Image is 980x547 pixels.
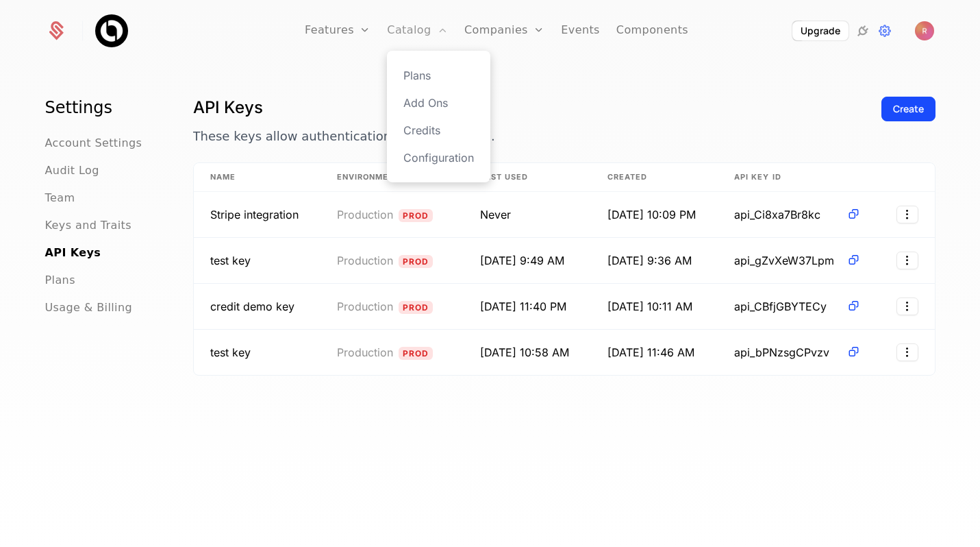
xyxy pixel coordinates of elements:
[45,272,75,289] a: Plans
[792,21,849,40] button: Upgrade
[464,284,591,330] td: [DATE] 11:40 PM
[896,206,918,223] button: Select action
[464,163,591,192] th: Last Used
[337,300,393,313] span: Production
[337,345,393,359] span: Production
[194,163,321,192] th: Name
[210,300,294,313] span: credit demo key
[403,67,474,84] a: Plans
[403,95,474,111] a: Add Ons
[45,300,133,316] a: Usage & Billing
[95,14,128,47] img: Billy.ai
[399,347,434,360] span: Prod
[591,163,718,192] th: Created
[893,102,924,116] div: Create
[337,254,393,267] span: Production
[915,21,934,40] button: Open user button
[45,162,99,179] a: Audit Log
[734,344,841,361] span: api_bPNzsgCPvzv
[45,217,131,234] a: Keys and Traits
[896,297,918,315] button: Select action
[915,21,934,40] img: Ryan
[896,343,918,361] button: Select action
[734,206,841,223] span: api_Ci8xa7Br8kc
[877,23,893,39] a: Settings
[210,345,251,359] span: test key
[403,122,474,138] a: Credits
[591,238,718,284] td: [DATE] 9:36 AM
[718,163,877,192] th: API Key ID
[464,192,591,238] td: Never
[399,255,434,268] span: Prod
[464,238,591,284] td: [DATE] 9:49 AM
[591,284,718,330] td: [DATE] 10:11 AM
[321,163,464,192] th: Environment
[464,330,591,375] td: [DATE] 10:58 AM
[210,254,251,267] span: test key
[881,97,935,121] button: Create
[399,209,434,222] span: Prod
[193,127,870,146] p: These keys allow authentication through the API.
[210,208,299,221] span: Stripe integration
[855,23,871,39] a: Integrations
[45,97,160,119] h1: Settings
[193,97,870,119] h1: API Keys
[734,298,841,315] span: api_CBfjGBYTECy
[896,252,918,269] button: Select action
[591,192,718,238] td: [DATE] 10:09 PM
[45,135,142,151] a: Account Settings
[337,208,393,221] span: Production
[45,190,75,206] a: Team
[591,330,718,375] td: [DATE] 11:46 AM
[734,252,841,269] span: api_gZvXeW37Lpm
[399,301,434,314] span: Prod
[45,97,160,316] nav: Main
[45,245,101,261] a: API Keys
[403,149,474,166] a: Configuration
